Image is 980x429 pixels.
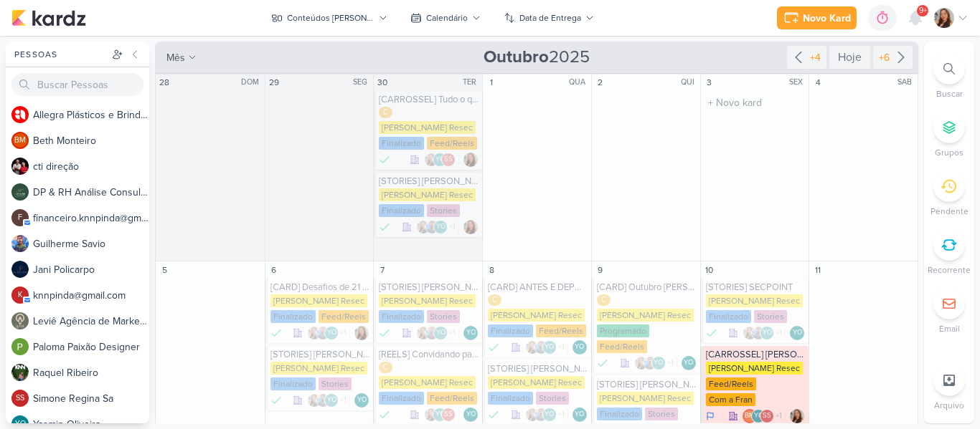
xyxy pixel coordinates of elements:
div: Responsável: Yasmin Oliveira [573,408,587,422]
div: 5 [157,263,171,277]
div: Finalizado [379,220,390,234]
div: Stories [319,377,352,390]
input: + Novo kard [704,94,806,112]
div: [PERSON_NAME] Resec [597,392,694,405]
div: Responsável: Franciluce Carvalho [463,220,478,234]
div: [PERSON_NAME] Resec [488,376,585,389]
img: Raquel Ribeiro [11,364,29,381]
div: [PERSON_NAME] Resec [706,362,803,375]
p: Email [939,322,960,335]
div: Responsável: Yasmin Oliveira [354,393,369,408]
div: Finalizado [379,204,424,217]
li: Ctrl + F [924,53,974,100]
div: Responsável: Yasmin Oliveira [463,408,478,422]
div: [CARD] ANTES E DEPOIS [488,281,588,293]
div: Feed/Reels [706,377,756,390]
div: Responsável: Yasmin Oliveira [790,326,804,340]
div: QUI [681,77,699,88]
span: +1 [339,395,347,406]
span: +1 [448,221,456,233]
div: Yasmin Oliveira [463,408,478,422]
p: k [18,291,22,299]
img: Franciluce Carvalho [416,326,430,340]
div: +6 [876,50,892,65]
div: [PERSON_NAME] Resec [379,376,476,389]
span: +1 [774,410,782,422]
div: Pessoas [11,48,109,61]
p: SS [16,395,24,403]
p: BM [14,137,26,145]
img: kardz.app [11,9,86,26]
div: Colaboradores: Franciluce Carvalho, Guilherme Savio, Yasmin Oliveira, Simone Regina Sa [525,340,568,355]
div: Yasmin Oliveira [433,326,448,340]
span: 9+ [919,5,927,16]
div: G u i l h e r m e S a v i o [33,236,149,251]
img: Guilherme Savio [425,326,439,340]
div: Finalizado [270,393,282,408]
div: 7 [375,263,390,277]
div: Yasmin Oliveira [682,356,696,370]
div: 4 [811,75,825,90]
img: cti direção [11,158,29,175]
div: C [488,294,501,306]
div: [STORIES] SIMONE REGINA [488,363,588,375]
div: Finalizado [597,356,608,370]
div: Colaboradores: Franciluce Carvalho, Yasmin Oliveira, Simone Regina Sa [424,408,459,422]
div: [CARROSSEL] Cristiano Ronaldo x Herbalife [706,349,806,360]
img: Guilherme Savio [316,326,330,340]
div: Stories [427,204,460,217]
div: Feed/Reels [427,392,477,405]
div: [STORIES] SIMONE REGINA [379,281,479,293]
img: Franciluce Carvalho [424,408,438,422]
div: 1 [484,75,499,90]
img: Franciluce Carvalho [934,8,954,28]
p: YO [466,411,476,418]
img: Guilherme Savio [534,408,548,422]
p: SS [444,156,453,163]
img: DP & RH Análise Consultiva [11,183,29,201]
div: Responsável: Yasmin Oliveira [573,340,587,355]
div: Colaboradores: Franciluce Carvalho, Guilherme Savio, Yasmin Oliveira, Simone Regina Sa [416,220,459,234]
div: Responsável: Franciluce Carvalho [790,409,804,423]
div: 28 [157,75,171,90]
div: Yasmin Oliveira [324,326,339,340]
div: Simone Regina Sa [441,408,456,422]
div: Feed/Reels [597,340,647,353]
p: YO [466,329,476,337]
div: Finalizado [706,326,717,340]
div: 2 [593,75,608,90]
div: Yasmin Oliveira [433,220,448,234]
div: [PERSON_NAME] Resec [379,294,476,307]
div: [PERSON_NAME] Resec [270,362,367,375]
div: Yasmin Oliveira [760,326,774,340]
img: Franciluce Carvalho [790,409,804,423]
p: YO [436,329,446,337]
div: Colaboradores: Franciluce Carvalho, Guilherme Savio, Yasmin Oliveira, Simone Regina Sa [307,393,350,408]
div: Yasmin Oliveira [542,408,557,422]
div: Novo Kard [803,11,851,26]
div: Yasmin Oliveira [433,408,447,422]
div: 8 [484,263,499,277]
div: [PERSON_NAME] Resec [597,309,694,322]
div: Com a Fran [706,393,755,406]
div: Programado [597,324,649,337]
p: YO [327,329,336,337]
div: Yasmin Oliveira [324,393,339,408]
div: [CARD] Desafios de 21 dias [270,281,371,293]
div: B e t h M o n t e i r o [33,133,149,148]
p: YO [763,329,772,337]
img: Franciluce Carvalho [634,356,649,370]
div: Em Andamento [706,410,715,422]
p: YO [357,397,367,404]
div: [STORIES] SIMONE REGINA [379,175,479,187]
img: Franciluce Carvalho [743,326,757,340]
div: A l l e g r a P l á s t i c o s e B r i n d e s P e r s o n a l i z a d o s [33,107,149,122]
div: Colaboradores: Franciluce Carvalho, Yasmin Oliveira, Simone Regina Sa [424,153,459,167]
div: S i m o n e R e g i n a S a [33,391,149,406]
div: [STORIES] SECPOINT [706,281,806,293]
div: Colaboradores: Franciluce Carvalho, Guilherme Savio, Yasmin Oliveira, Simone Regina Sa [307,326,350,340]
div: Yasmin Oliveira [463,326,478,340]
div: Finalizado [379,392,424,405]
strong: Outubro [484,47,549,67]
span: +1 [666,357,674,369]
